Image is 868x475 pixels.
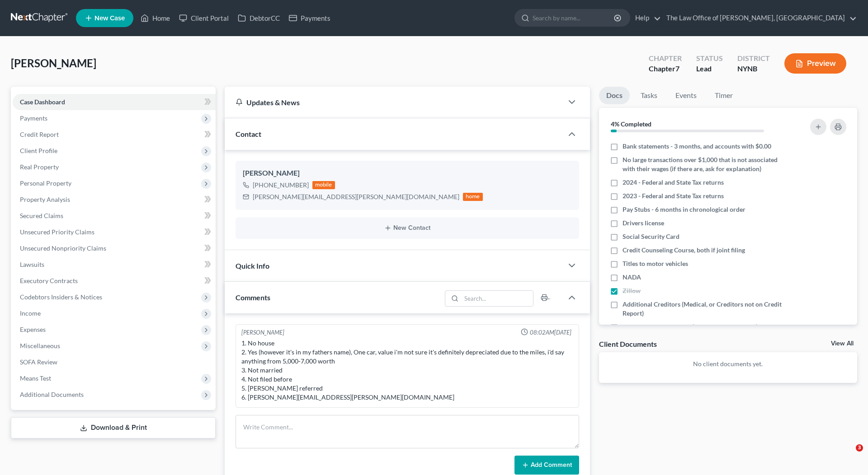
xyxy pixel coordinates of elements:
[20,147,57,154] span: Client Profile
[623,259,688,268] span: Titles to motor vehicles
[662,10,857,26] a: The Law Office of [PERSON_NAME], [GEOGRAPHIC_DATA]
[831,340,854,347] a: View All
[20,196,70,203] span: Property Analysis
[236,98,552,107] div: Updates & News
[94,15,125,22] span: New Case
[530,328,571,337] span: 08:02AM[DATE]
[20,391,84,398] span: Additional Documents
[623,178,724,187] span: 2024 - Federal and State Tax returns
[20,309,41,317] span: Income
[20,114,47,122] span: Payments
[599,87,630,104] a: Docs
[243,224,572,232] button: New Contact
[623,246,745,255] span: Credit Counseling Course, both if joint filing
[461,291,533,306] input: Search...
[20,277,78,284] span: Executory Contracts
[20,326,46,333] span: Expenses
[13,224,216,240] a: Unsecured Priority Claims
[11,56,96,70] span: [PERSON_NAME]
[737,64,770,74] div: NYNB
[13,240,216,256] a: Unsecured Nonpriority Claims
[631,10,661,26] a: Help
[611,120,651,128] strong: 4% Completed
[13,354,216,370] a: SOFA Review
[668,87,704,104] a: Events
[737,53,770,64] div: District
[136,10,175,26] a: Home
[20,374,51,382] span: Means Test
[633,87,665,104] a: Tasks
[623,205,745,214] span: Pay Stubs - 6 months in chronological order
[13,191,216,208] a: Property Analysis
[241,339,573,402] div: 1. No house 2. Yes (however it's in my fathers name), One car, value i'm not sure it's definitely...
[623,191,724,200] span: 2023 - Federal and State Tax returns
[253,192,459,201] div: [PERSON_NAME][EMAIL_ADDRESS][PERSON_NAME][DOMAIN_NAME]
[675,64,679,73] span: 7
[20,98,65,106] span: Case Dashboard
[514,456,579,475] button: Add Comment
[856,444,863,452] span: 3
[696,64,723,74] div: Lead
[20,163,59,171] span: Real Property
[623,300,785,318] span: Additional Creditors (Medical, or Creditors not on Credit Report)
[784,53,846,74] button: Preview
[623,142,771,151] span: Bank statements - 3 months, and accounts with $0.00
[233,10,284,26] a: DebtorCC
[11,417,216,438] a: Download & Print
[13,126,216,143] a: Credit Report
[623,219,664,228] span: Drivers license
[623,286,641,295] span: Zillow
[20,244,106,252] span: Unsecured Nonpriority Claims
[20,212,63,219] span: Secured Claims
[20,179,71,187] span: Personal Property
[623,273,641,282] span: NADA
[623,322,758,331] span: Petition - Wet Signature (done in office meeting)
[20,342,60,349] span: Miscellaneous
[649,53,682,64] div: Chapter
[20,228,94,236] span: Unsecured Priority Claims
[623,155,785,173] span: No large transactions over $1,000 that is not associated with their wages (if there are, ask for ...
[533,9,615,26] input: Search by name...
[708,87,740,104] a: Timer
[236,293,270,302] span: Comments
[696,53,723,64] div: Status
[236,261,269,270] span: Quick Info
[599,339,657,349] div: Client Documents
[312,181,335,189] div: mobile
[20,293,102,301] span: Codebtors Insiders & Notices
[13,208,216,224] a: Secured Claims
[20,130,59,138] span: Credit Report
[175,10,233,26] a: Client Portal
[284,10,335,26] a: Payments
[20,261,44,268] span: Lawsuits
[236,130,261,138] span: Contact
[13,273,216,289] a: Executory Contracts
[13,256,216,273] a: Lawsuits
[253,181,309,190] div: [PHONE_NUMBER]
[20,358,57,366] span: SOFA Review
[623,232,679,241] span: Social Security Card
[606,359,850,368] p: No client documents yet.
[837,444,859,466] iframe: Intercom live chat
[463,193,483,201] div: home
[241,328,284,337] div: [PERSON_NAME]
[13,94,216,110] a: Case Dashboard
[243,168,572,179] div: [PERSON_NAME]
[649,64,682,74] div: Chapter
